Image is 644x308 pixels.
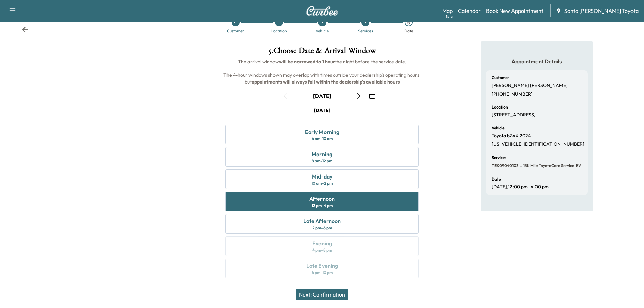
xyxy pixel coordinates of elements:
[312,136,333,141] div: 6 am - 10 am
[306,6,338,16] img: Curbee Logo
[492,126,504,130] h6: Vehicle
[296,289,348,300] button: Next: Confirmation
[486,57,588,65] h5: Appointment Details
[492,163,519,168] span: TEK09040103
[312,150,332,158] div: Morning
[492,156,506,160] h6: Services
[303,217,341,225] div: Late Afternoon
[220,47,424,58] h1: 5 . Choose Date & Arrival Window
[492,184,549,190] p: [DATE] , 12:00 pm - 4:00 pm
[492,141,585,147] p: [US_VEHICLE_IDENTIFICATION_NUMBER]
[486,7,543,15] a: Book New Appointment
[305,128,339,136] div: Early Morning
[22,26,28,33] div: Back
[313,92,331,100] div: [DATE]
[312,158,332,164] div: 8 am - 12 pm
[314,107,330,114] div: [DATE]
[442,7,453,15] a: MapBeta
[309,195,335,203] div: Afternoon
[252,79,400,85] b: appointments will always fall within the dealership's available hours
[358,29,373,33] div: Services
[279,58,335,65] b: will be narrowed to 1 hour
[404,29,413,33] div: Date
[492,91,533,97] p: [PHONE_NUMBER]
[311,181,333,186] div: 10 am - 2 pm
[492,133,531,139] p: Toyota bZ4X 2024
[519,162,522,169] span: -
[492,177,501,181] h6: Date
[271,29,287,33] div: Location
[522,163,581,168] span: 15K Mile ToyotaCare Service-EV
[492,105,508,109] h6: Location
[492,76,509,80] h6: Customer
[312,203,333,208] div: 12 pm - 4 pm
[316,29,329,33] div: Vehicle
[312,225,332,231] div: 2 pm - 6 pm
[492,82,568,89] p: [PERSON_NAME] [PERSON_NAME]
[564,7,639,15] span: Santa [PERSON_NAME] Toyota
[227,29,244,33] div: Customer
[223,58,422,85] span: The arrival window the night before the service date. The 4-hour windows shown may overlap with t...
[446,14,453,19] div: Beta
[458,7,481,15] a: Calendar
[312,172,332,181] div: Mid-day
[492,112,536,118] p: [STREET_ADDRESS]
[405,18,413,26] div: 5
